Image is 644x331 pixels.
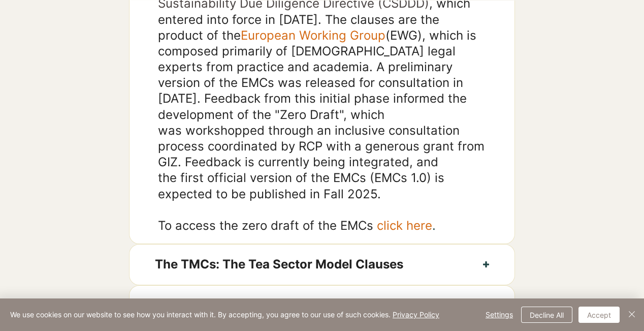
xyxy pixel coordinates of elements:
[521,307,572,323] button: Decline All
[241,28,385,43] a: European Working Group
[393,310,439,319] a: Privacy Policy
[155,255,458,274] span: The TMCs: The Tea Sector Model Clauses
[158,218,439,233] span: To access the zero draft of the EMCs
[10,310,439,319] span: We use cookies on our website to see how you interact with it. By accepting, you agree to our use...
[626,308,638,320] img: Close
[626,307,638,323] button: Close
[578,307,620,323] button: Accept
[432,218,436,233] span: .
[486,307,513,322] span: Settings
[130,245,515,284] button: The TMCs: The Tea Sector Model Clauses
[377,218,432,233] a: click here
